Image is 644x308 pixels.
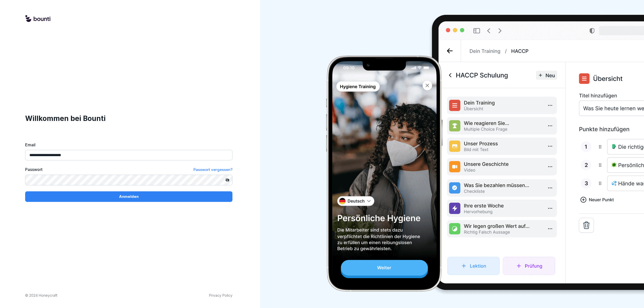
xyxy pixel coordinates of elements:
label: Passwort [25,166,43,173]
button: Anmelden [25,191,232,202]
h1: Willkommen bei Bounti [25,113,232,124]
img: logo.svg [25,15,50,23]
a: Passwort vergessen? [193,166,232,173]
span: Passwort vergessen? [193,167,232,172]
label: Email [25,142,232,148]
p: Anmelden [119,194,139,199]
a: Privacy Policy [209,293,232,298]
p: © 2024 Honeycraft [25,293,57,298]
